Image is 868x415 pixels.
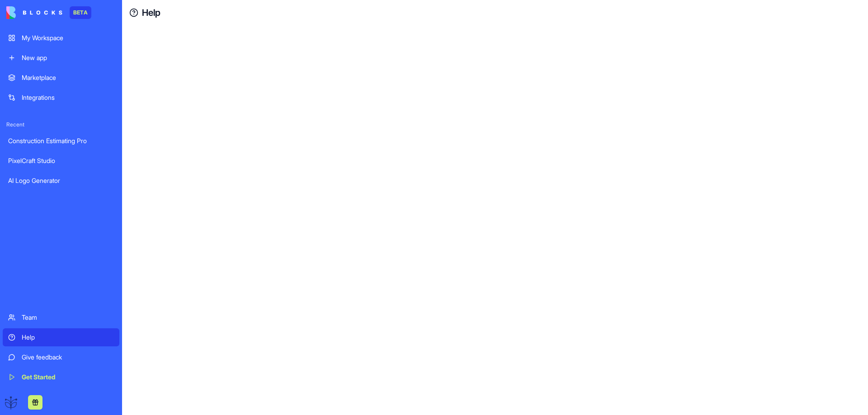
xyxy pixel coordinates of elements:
[8,176,114,185] div: AI Logo Generator
[22,93,114,102] div: Integrations
[3,121,119,128] span: Recent
[22,33,114,42] div: My Workspace
[3,368,119,386] a: Get Started
[3,29,119,47] a: My Workspace
[22,353,114,362] div: Give feedback
[142,6,160,19] a: Help
[3,49,119,67] a: New app
[22,73,114,82] div: Marketplace
[3,328,119,346] a: Help
[8,156,114,165] div: PixelCraft Studio
[8,136,114,145] div: Construction Estimating Pro
[6,6,62,19] img: logo
[3,348,119,366] a: Give feedback
[22,373,114,382] div: Get Started
[3,132,119,150] a: Construction Estimating Pro
[3,172,119,190] a: AI Logo Generator
[70,6,91,19] div: BETA
[5,395,19,410] img: ACg8ocJXc4biGNmL-6_84M9niqKohncbsBQNEji79DO8k46BE60Re2nP=s96-c
[22,313,114,322] div: Team
[22,333,114,342] div: Help
[3,69,119,87] a: Marketplace
[3,89,119,107] a: Integrations
[22,53,114,62] div: New app
[3,152,119,170] a: PixelCraft Studio
[3,308,119,326] a: Team
[6,6,91,19] a: BETA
